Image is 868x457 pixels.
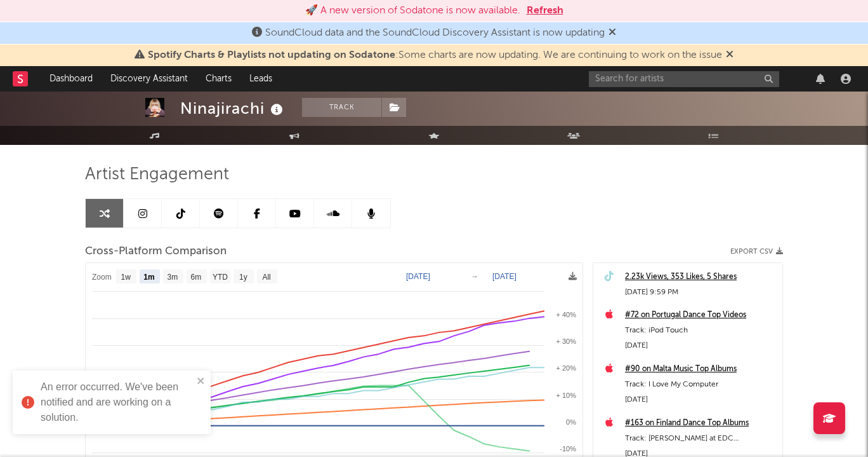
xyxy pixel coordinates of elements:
span: Dismiss [726,50,733,60]
span: Cross-Platform Comparison [85,244,227,259]
span: Dismiss [608,28,616,38]
div: [DATE] [625,338,776,353]
a: Discovery Assistant [102,66,197,92]
div: 🚀 A new version of Sodatone is now available. [305,3,520,18]
text: YTD [213,273,228,282]
text: + 30% [556,338,577,345]
button: Export CSV [730,248,783,256]
text: -10% [560,445,576,453]
input: Search for artists [589,71,779,87]
text: + 10% [556,392,577,399]
div: [DATE] 9:59 PM [625,285,776,300]
text: [DATE] [406,272,430,281]
button: Refresh [527,3,563,18]
div: [DATE] [625,392,776,407]
span: Artist Engagement [85,167,229,182]
div: An error occurred. We've been notified and are working on a solution. [41,379,193,425]
text: 0% [566,418,576,426]
span: SoundCloud data and the SoundCloud Discovery Assistant is now updating [265,28,605,38]
text: 1w [121,273,131,282]
a: Leads [240,66,281,92]
text: → [471,272,478,281]
div: Track: I Love My Computer [625,377,776,392]
text: 6m [191,273,202,282]
button: close [197,376,206,388]
a: 2.23k Views, 353 Likes, 5 Shares [625,269,776,285]
text: 1m [143,273,154,282]
span: Spotify Charts & Playlists not updating on Sodatone [148,50,395,60]
div: Track: iPod Touch [625,323,776,338]
text: All [262,273,270,282]
text: + 20% [556,364,577,372]
button: Track [302,98,381,117]
text: Zoom [92,273,112,282]
a: #163 on Finland Dance Top Albums [625,416,776,431]
span: : Some charts are now updating. We are continuing to work on the issue [148,50,722,60]
text: + 40% [556,311,577,318]
div: Track: [PERSON_NAME] at EDC [GEOGRAPHIC_DATA] 2024: Kinetic Field Stage (DJ Mix) [625,431,776,446]
text: 3m [168,273,178,282]
div: Ninajirachi [180,98,286,119]
text: [DATE] [492,272,516,281]
a: #72 on Portugal Dance Top Videos [625,308,776,323]
a: #90 on Malta Music Top Albums [625,362,776,377]
text: 1y [239,273,247,282]
a: Charts [197,66,240,92]
a: Dashboard [41,66,102,92]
